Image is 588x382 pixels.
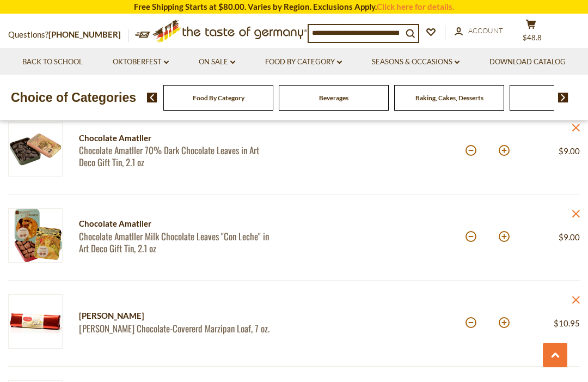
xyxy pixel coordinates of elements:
a: Baking, Cakes, Desserts [415,94,483,102]
span: $9.00 [559,232,580,242]
a: Click here for details. [377,2,454,11]
a: [PHONE_NUMBER] [48,29,121,39]
a: Account [455,25,503,37]
span: $9.00 [559,146,580,156]
a: [PERSON_NAME] Chocolate-Covererd Marzipan Loaf, 7 oz. [79,323,275,334]
a: Chocolate Amatller Milk Chocolate Leaves "Con Leche" in Art Deco Gift Tin, 2.1 oz [79,231,275,254]
a: Back to School [22,56,83,68]
button: $48.8 [514,19,547,46]
a: Oktoberfest [113,56,169,68]
div: Chocolate Amatller [79,217,275,231]
a: On Sale [199,56,235,68]
img: previous arrow [147,93,157,102]
span: $10.95 [554,318,580,328]
div: [PERSON_NAME] [79,309,275,323]
img: next arrow [558,93,568,102]
a: Seasons & Occasions [372,56,460,68]
a: Beverages [319,94,348,102]
img: Carstens Marzipan Bar 7 oz [8,294,63,349]
span: Account [468,26,503,35]
a: Food By Category [265,56,342,68]
img: Chocolate Amatller Milk Chocolate Leaves "Con Leche" in Art Deco Gift Tin, 2.1 oz [8,208,63,263]
a: Chocolate Amatller 70% Dark Chocolate Leaves in Art Deco Gift Tin, 2.1 oz [79,144,275,168]
span: $48.8 [523,33,542,42]
a: Download Catalog [489,56,566,68]
p: Questions? [8,28,129,42]
div: Chocolate Amatller [79,131,275,145]
a: Food By Category [193,94,244,102]
img: Chocolate Amatller 70% Dark Chocolate Leaves in Art Deco Gift Tin, 2.1 oz [8,122,63,177]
